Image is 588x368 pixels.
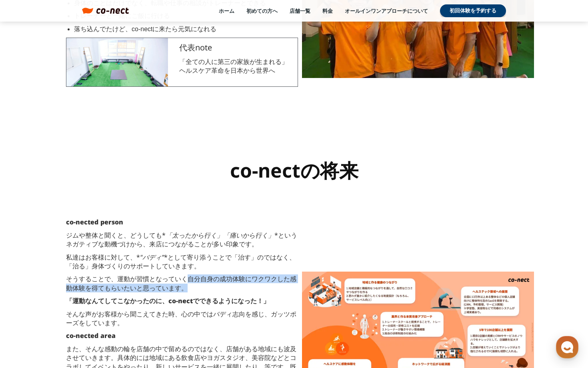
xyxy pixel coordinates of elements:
[246,7,278,14] a: 初めての方へ
[66,253,298,271] p: 私達はお客様に対して、* *として寄り添うことで「治す」のではなく、「治る」身体づくりのサポートしていきます。
[219,7,234,14] a: ホーム
[53,254,103,274] a: チャット
[124,266,133,272] span: 設定
[66,331,116,340] strong: co-nected area
[440,4,506,17] a: 初回体験を予約する
[322,7,333,14] a: 料金
[345,7,428,14] a: オールインワンアプローチについて
[103,254,154,274] a: 設定
[179,57,294,75] p: 「全ての人に第三の家族が生まれる」ヘルスケア革命を日本から世界へ
[66,231,298,249] p: ジムや整体と聞くと、どうしても* *というネガティブな動機づけから、来店につながることが多い印象です。
[66,38,298,87] a: 代表note「全ての人に第三の家族が生まれる」ヘルスケア革命を日本から世界へ
[66,296,270,305] strong: 「運動なんてしてこなかったのに、co-nectでできるようになった！」
[66,310,298,328] p: そんな声がお客様から聞こえてきた時、心の中ではバディ志向を感じ、ガッツポーズをしています。
[66,218,123,226] strong: co-nected person
[140,253,164,262] em: "バディ”
[66,274,298,292] p: そうすることで、運動が習慣となっていく自分自身の成功体験にワクワクした感動体験を得てもらいたいと思っています。
[2,254,53,274] a: ホーム
[179,42,212,53] p: 代表note
[20,266,35,272] span: ホーム
[74,25,298,34] p: 落ち込んでたけど、co-nectに来たら元気になれる
[166,231,274,240] em: 「太ったから行く」「痛いから行く」
[230,159,358,182] h2: co-nectの将来
[290,7,310,14] a: 店舗一覧
[68,266,88,272] span: チャット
